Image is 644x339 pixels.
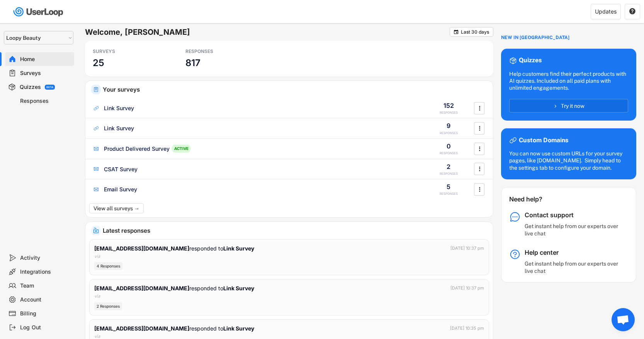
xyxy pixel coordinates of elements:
[94,302,122,310] div: 2 Responses
[85,27,450,37] h6: Welcome, [PERSON_NAME]
[476,163,483,175] button: 
[447,182,450,191] div: 5
[525,223,621,237] div: Get instant help from our experts over live chat
[479,145,480,153] text: 
[476,102,483,114] button: 
[104,165,138,173] div: CSAT Survey
[20,310,71,317] div: Billing
[20,324,71,331] div: Log Out
[612,308,635,331] div: Open chat
[447,121,450,130] div: 9
[104,104,134,112] div: Link Survey
[479,185,480,193] text: 
[103,87,487,92] div: Your surveys
[223,245,254,252] strong: Link Survey
[450,245,484,252] div: [DATE] 10:37 pm
[185,57,201,69] h3: 817
[629,8,636,15] button: 
[479,165,480,173] text: 
[450,285,484,291] div: [DATE] 10:37 pm
[93,228,99,233] img: IncomingMajor.svg
[440,131,458,135] div: RESPONSES
[223,285,254,291] strong: Link Survey
[447,142,451,150] div: 0
[509,99,628,112] button: Try it now
[20,56,71,63] div: Home
[89,203,144,213] button: View all surveys →
[476,143,483,155] button: 
[509,70,628,92] div: Help customers find their perfect products with AI quizzes. Included on all paid plans with unlim...
[20,268,71,276] div: Integrations
[20,97,71,105] div: Responses
[595,9,617,14] div: Updates
[20,70,71,77] div: Surveys
[450,325,484,332] div: [DATE] 10:35 pm
[440,111,458,115] div: RESPONSES
[561,103,585,109] span: Try it now
[94,285,189,291] strong: [EMAIL_ADDRESS][DOMAIN_NAME]
[94,325,189,332] strong: [EMAIL_ADDRESS][DOMAIN_NAME]
[103,228,487,233] div: Latest responses
[20,296,71,303] div: Account
[104,186,137,193] div: Email Survey
[519,136,568,145] div: Custom Domains
[476,184,483,195] button: 
[440,192,458,196] div: RESPONSES
[479,104,480,112] text: 
[443,101,454,110] div: 152
[104,145,170,153] div: Product Delivered Survey
[46,86,53,89] div: BETA
[461,30,489,34] div: Last 30 days
[94,245,189,252] strong: [EMAIL_ADDRESS][DOMAIN_NAME]
[94,293,100,300] div: via
[94,324,254,332] div: responded to
[94,262,122,270] div: 4 Responses
[93,57,104,69] h3: 25
[509,195,563,203] div: Need help?
[94,284,254,292] div: responded to
[525,249,621,257] div: Help center
[454,29,459,35] text: 
[479,124,480,132] text: 
[172,145,191,153] div: ACTIVE
[104,124,134,132] div: Link Survey
[440,151,458,155] div: RESPONSES
[525,211,621,219] div: Contact support
[447,162,450,171] div: 2
[223,325,254,332] strong: Link Survey
[94,253,100,260] div: via
[501,35,569,41] div: NEW IN [GEOGRAPHIC_DATA]
[185,48,255,55] div: RESPONSES
[94,244,254,252] div: responded to
[440,172,458,176] div: RESPONSES
[476,123,483,134] button: 
[519,56,542,65] div: Quizzes
[525,260,621,274] div: Get instant help from our experts over live chat
[20,282,71,290] div: Team
[453,29,459,35] button: 
[509,150,628,171] div: You can now use custom URLs for your survey pages, like [DOMAIN_NAME]. Simply head to the setting...
[20,83,41,91] div: Quizzes
[20,254,71,262] div: Activity
[12,4,66,20] img: userloop-logo-01.svg
[93,48,162,55] div: SURVEYS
